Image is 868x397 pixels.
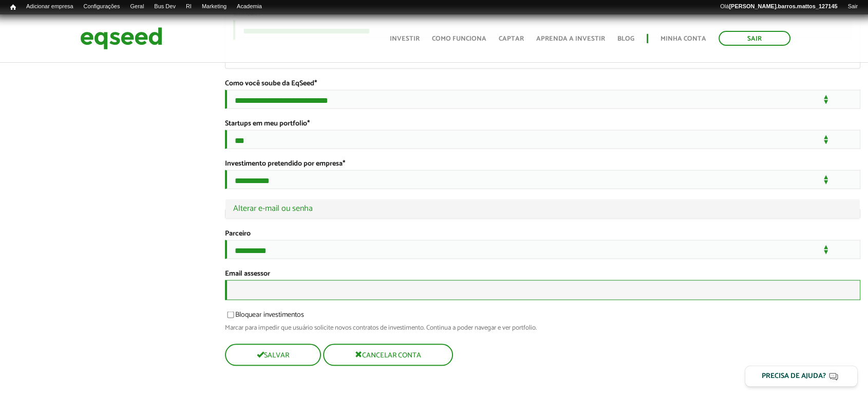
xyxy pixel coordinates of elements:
[314,78,317,89] span: Este campo é obrigatório.
[729,3,837,9] strong: [PERSON_NAME].barros.mattos_127145
[225,120,310,128] label: Startups em meu portfolio
[225,80,317,87] label: Como você soube da EqSeed
[221,312,240,318] input: Bloquear investimentos
[233,205,853,213] a: Alterar e-mail ou senha
[80,25,162,52] img: EqSeed
[842,3,863,11] a: Sair
[225,312,304,322] label: Bloquear investimentos
[390,35,420,42] a: Investir
[719,31,790,46] a: Sair
[225,324,861,331] div: Marcar para impedir que usuário solicite novos contratos de investimento. Continua a poder navega...
[307,118,310,130] span: Este campo é obrigatório.
[343,158,345,170] span: Este campo é obrigatório.
[225,344,321,366] button: Salvar
[181,3,197,11] a: RI
[323,344,453,366] button: Cancelar conta
[225,230,251,238] label: Parceiro
[5,3,21,12] a: Início
[21,3,79,11] a: Adicionar empresa
[225,160,345,168] label: Investimento pretendido por empresa
[79,3,125,11] a: Configurações
[536,35,605,42] a: Aprenda a investir
[225,270,270,278] label: Email assessor
[10,4,16,11] span: Início
[661,35,706,42] a: Minha conta
[499,35,524,42] a: Captar
[197,3,232,11] a: Marketing
[125,3,149,11] a: Geral
[432,35,486,42] a: Como funciona
[715,3,842,11] a: Olá[PERSON_NAME].barros.mattos_127145
[617,35,634,42] a: Blog
[149,3,181,11] a: Bus Dev
[232,3,267,11] a: Academia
